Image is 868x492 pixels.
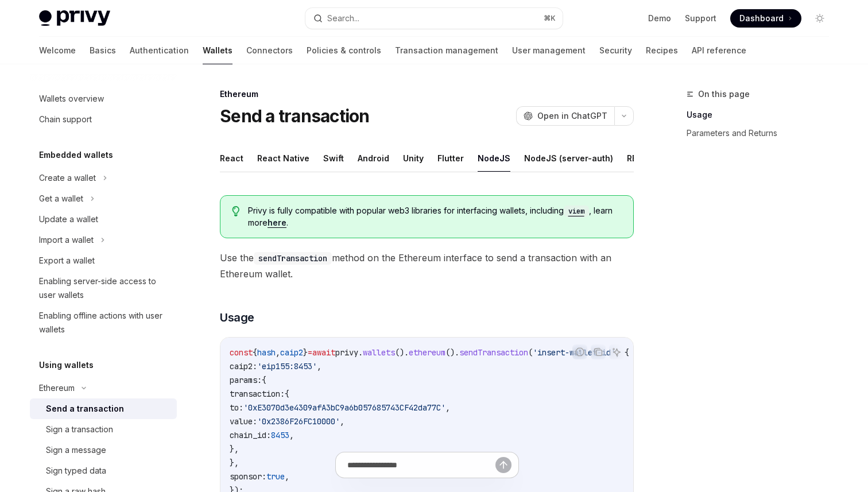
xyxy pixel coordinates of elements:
[358,145,389,172] button: Android
[323,145,344,172] button: Swift
[248,205,622,228] span: Privy is fully compatible with popular web3 libraries for interfacing wallets, including , learn ...
[39,254,95,268] div: Export a wallet
[811,9,829,28] button: Toggle dark mode
[257,416,340,427] span: '0x2386F26FC10000'
[478,145,510,172] button: NodeJS
[230,416,257,427] span: value:
[30,398,177,419] a: Send a transaction
[609,344,624,359] button: Ask AI
[327,11,359,25] div: Search...
[268,218,286,228] a: here
[271,430,289,440] span: 8453
[495,457,511,473] button: Send message
[30,440,177,460] a: Sign a message
[730,9,801,28] a: Dashboard
[459,347,528,358] span: sendTransaction
[257,361,317,371] span: 'eip155:8453'
[39,92,104,106] div: Wallets overview
[46,423,113,436] div: Sign a transaction
[524,145,613,172] button: NodeJS (server-auth)
[285,389,289,399] span: {
[39,148,113,162] h5: Embedded wallets
[46,443,106,457] div: Sign a message
[698,87,750,101] span: On this page
[30,250,177,271] a: Export a wallet
[220,309,254,326] span: Usage
[403,145,424,172] button: Unity
[39,381,75,395] div: Ethereum
[220,145,243,172] button: React
[687,124,838,142] a: Parameters and Returns
[685,13,716,24] a: Support
[30,419,177,440] a: Sign a transaction
[257,347,276,358] span: hash
[289,430,294,440] span: ,
[39,212,98,226] div: Update a wallet
[646,37,678,64] a: Recipes
[246,37,293,64] a: Connectors
[280,347,303,358] span: caip2
[243,402,445,413] span: '0xE3070d3e4309afA3bC9a6b057685743CF42da77C'
[30,109,177,130] a: Chain support
[39,358,94,372] h5: Using wallets
[230,402,243,413] span: to:
[46,464,106,478] div: Sign typed data
[232,206,240,216] svg: Tip
[445,347,459,358] span: ().
[90,37,116,64] a: Basics
[30,88,177,109] a: Wallets overview
[445,402,450,413] span: ,
[363,347,395,358] span: wallets
[533,347,615,358] span: 'insert-wallet-id'
[230,389,285,399] span: transaction:
[572,344,587,359] button: Report incorrect code
[599,37,632,64] a: Security
[203,37,232,64] a: Wallets
[230,347,253,358] span: const
[395,347,409,358] span: ().
[30,209,177,230] a: Update a wallet
[39,113,92,126] div: Chain support
[627,145,663,172] button: REST API
[253,347,257,358] span: {
[512,37,586,64] a: User management
[230,430,271,440] span: chain_id:
[358,347,363,358] span: .
[312,347,335,358] span: await
[257,145,309,172] button: React Native
[30,271,177,305] a: Enabling server-side access to user wallets
[220,88,634,100] div: Ethereum
[230,361,257,371] span: caip2:
[303,347,308,358] span: }
[335,347,358,358] span: privy
[276,347,280,358] span: ,
[564,206,589,215] a: viem
[528,347,533,358] span: (
[308,347,312,358] span: =
[39,274,170,302] div: Enabling server-side access to user wallets
[591,344,606,359] button: Copy the contents from the code block
[30,305,177,340] a: Enabling offline actions with user wallets
[739,13,784,24] span: Dashboard
[648,13,671,24] a: Demo
[254,252,332,265] code: sendTransaction
[39,37,76,64] a: Welcome
[516,106,614,126] button: Open in ChatGPT
[307,37,381,64] a: Policies & controls
[537,110,607,122] span: Open in ChatGPT
[46,402,124,416] div: Send a transaction
[230,375,262,385] span: params:
[39,192,83,206] div: Get a wallet
[39,171,96,185] div: Create a wallet
[687,106,838,124] a: Usage
[317,361,321,371] span: ,
[395,37,498,64] a: Transaction management
[39,233,94,247] div: Import a wallet
[39,309,170,336] div: Enabling offline actions with user wallets
[305,8,563,29] button: Search...⌘K
[340,416,344,427] span: ,
[409,347,445,358] span: ethereum
[564,206,589,217] code: viem
[692,37,746,64] a: API reference
[130,37,189,64] a: Authentication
